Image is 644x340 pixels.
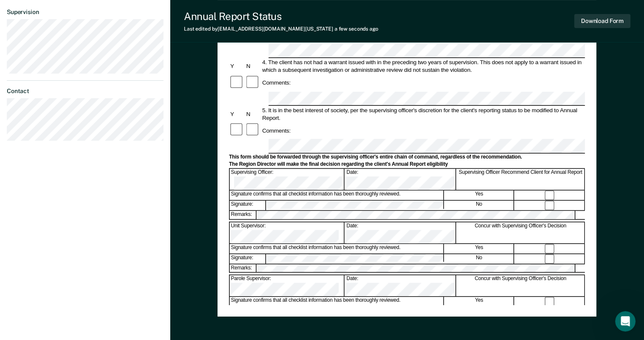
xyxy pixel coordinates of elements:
div: Date: [345,222,456,243]
div: Remarks: [230,211,257,219]
div: N [245,110,261,118]
div: Unit Supervisor: [230,222,345,243]
div: Yes [444,297,514,306]
div: No [444,254,514,263]
div: Date: [345,169,456,190]
button: Download Form [574,14,630,28]
div: Parole Supervisor: [230,275,345,296]
div: 4. The client has not had a warrant issued with in the preceding two years of supervision. This d... [261,59,585,74]
div: No [444,201,514,210]
div: Signature confirms that all checklist information has been thoroughly reviewed. [230,297,444,306]
div: This form should be forwarded through the supervising officer's entire chain of command, regardle... [229,154,585,161]
div: Y [229,110,245,118]
div: N [245,63,261,71]
div: Y [229,63,245,71]
div: Remarks: [230,264,257,272]
div: Signature confirms that all checklist information has been thoroughly reviewed. [230,244,444,253]
div: Yes [444,191,514,200]
div: Last edited by [EMAIL_ADDRESS][DOMAIN_NAME][US_STATE] [184,26,378,32]
div: Comments: [261,79,292,87]
div: Supervising Officer Recommend Client for Annual Report [457,169,585,190]
iframe: Intercom live chat [615,311,635,331]
div: Date: [345,275,456,296]
div: Signature confirms that all checklist information has been thoroughly reviewed. [230,191,444,200]
div: The Region Director will make the final decision regarding the client's Annual Report eligibility [229,161,585,168]
span: a few seconds ago [335,26,378,32]
div: Concur with Supervising Officer's Decision [457,275,585,296]
dt: Contact [7,88,163,95]
div: Signature: [230,201,266,210]
div: Supervising Officer: [230,169,345,190]
dt: Supervision [7,8,163,16]
div: Yes [444,244,514,253]
div: 5. It is in the best interest of society, per the supervising officer's discretion for the client... [261,106,585,122]
div: Annual Report Status [184,10,378,23]
div: Comments: [261,127,292,134]
div: Concur with Supervising Officer's Decision [457,222,585,243]
div: Signature: [230,254,266,263]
